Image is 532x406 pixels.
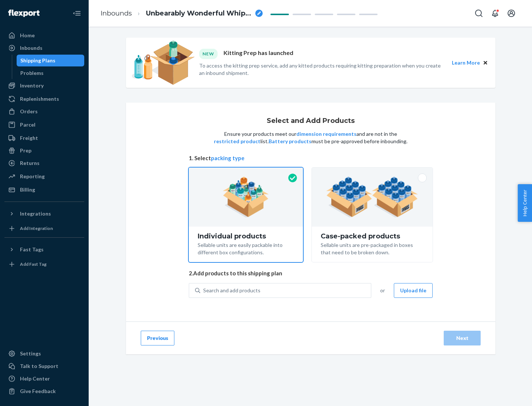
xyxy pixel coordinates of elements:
a: Returns [4,157,84,169]
img: individual-pack.facf35554cb0f1810c75b2bd6df2d64e.png [223,177,269,217]
div: NEW [199,49,218,59]
a: Parcel [4,119,84,131]
img: case-pack.59cecea509d18c883b923b81aeac6d0b.png [326,177,418,217]
div: Fast Tags [20,246,44,253]
div: Reporting [20,173,45,180]
button: packing type [211,154,245,162]
div: Talk to Support [20,362,58,370]
a: Freight [4,132,84,144]
button: Open Search Box [471,6,486,21]
ol: breadcrumbs [95,3,269,24]
button: Open account menu [504,6,519,21]
h1: Select and Add Products [267,117,355,125]
div: Search and add products [203,287,260,294]
p: To access the kitting prep service, add any kitted products requiring kitting preparation when yo... [199,62,445,77]
div: Replenishments [20,95,59,103]
div: Billing [20,186,35,193]
button: Fast Tags [4,244,84,255]
button: Battery products [269,138,311,145]
button: Open notifications [488,6,502,21]
a: Billing [4,184,84,196]
a: Settings [4,348,84,359]
div: Next [450,334,474,342]
div: Integrations [20,210,51,217]
a: Problems [17,67,85,79]
div: Inbounds [20,44,42,52]
a: Orders [4,106,84,117]
span: 1. Select [189,154,433,162]
a: Home [4,30,84,41]
img: Flexport logo [8,10,40,17]
div: Problems [20,69,44,77]
div: Returns [20,159,40,167]
div: Inventory [20,82,44,89]
a: Prep [4,145,84,156]
button: Help Center [518,184,532,222]
div: Give Feedback [20,388,56,395]
a: Shipping Plans [17,55,85,66]
button: Close Navigation [69,6,84,21]
a: Replenishments [4,93,84,105]
button: restricted product [214,138,260,145]
div: Settings [20,350,41,357]
div: Individual products [198,233,294,240]
a: Inbounds [4,42,84,54]
button: Close [481,59,490,67]
p: Ensure your products meet our and are not in the list. must be pre-approved before inbounding. [213,130,408,145]
button: Previous [141,331,174,345]
button: Learn More [452,59,480,67]
div: Freight [20,134,38,142]
button: Upload file [394,283,433,298]
p: Kitting Prep has launched [224,49,293,59]
span: Unbearably Wonderful Whippet [146,9,252,18]
div: Add Fast Tag [20,261,47,267]
a: Add Integration [4,223,84,234]
a: Talk to Support [4,360,84,372]
span: 2. Add products to this shipping plan [189,269,433,277]
div: Home [20,32,35,39]
button: dimension requirements [296,130,357,138]
a: Inbounds [100,9,132,17]
div: Sellable units are easily packable into different box configurations. [198,240,294,256]
div: Prep [20,147,31,154]
a: Inventory [4,80,84,92]
a: Help Center [4,373,84,385]
button: Integrations [4,208,84,220]
div: Help Center [20,375,50,382]
a: Add Fast Tag [4,258,84,270]
div: Shipping Plans [20,57,55,64]
div: Orders [20,108,38,115]
a: Reporting [4,171,84,182]
div: Parcel [20,121,35,128]
button: Give Feedback [4,385,84,397]
div: Case-packed products [321,233,424,240]
span: or [380,287,385,294]
div: Add Integration [20,225,53,231]
div: Sellable units are pre-packaged in boxes that need to be broken down. [321,240,424,256]
button: Next [444,331,481,345]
